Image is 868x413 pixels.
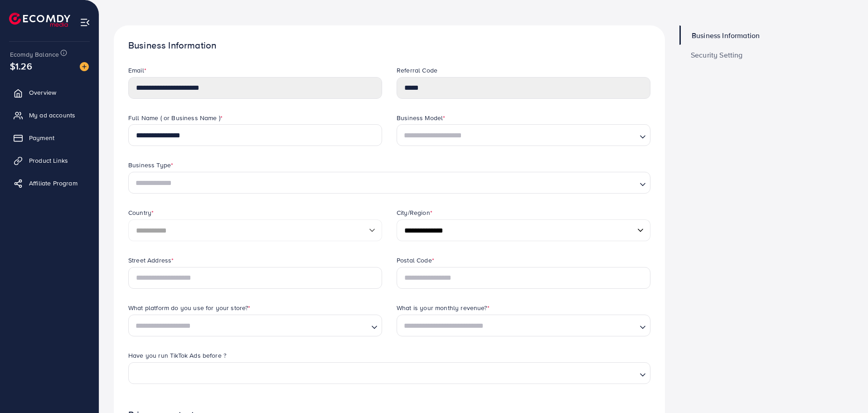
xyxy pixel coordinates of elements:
[397,113,445,122] label: Business Model
[128,40,650,51] h1: Business Information
[128,66,146,75] label: Email
[397,256,434,265] label: Postal Code
[7,151,92,170] a: Product Links
[397,124,650,146] div: Search for option
[7,129,92,147] a: Payment
[10,59,32,73] span: $1.26
[397,208,432,217] label: City/Region
[132,176,636,190] input: Search for option
[401,319,636,333] input: Search for option
[397,315,650,336] div: Search for option
[128,351,226,360] label: Have you run TikTok Ads before ?
[138,367,636,381] input: Search for option
[132,319,368,333] input: Search for option
[80,17,90,28] img: menu
[401,129,636,143] input: Search for option
[7,106,92,124] a: My ad accounts
[128,160,173,170] label: Business Type
[128,303,251,312] label: What platform do you use for your store?
[692,32,760,39] span: Business Information
[829,372,861,406] iframe: Chat
[128,256,174,265] label: Street Address
[10,50,59,59] span: Ecomdy Balance
[29,111,75,120] span: My ad accounts
[397,66,437,75] label: Referral Code
[691,51,743,58] span: Security Setting
[7,174,92,192] a: Affiliate Program
[7,83,92,102] a: Overview
[29,179,78,188] span: Affiliate Program
[397,303,490,312] label: What is your monthly revenue?
[29,88,56,97] span: Overview
[128,172,650,194] div: Search for option
[29,156,68,165] span: Product Links
[128,315,382,336] div: Search for option
[128,208,154,217] label: Country
[128,113,223,122] label: Full Name ( or Business Name )
[9,13,70,27] img: logo
[128,362,650,384] div: Search for option
[80,62,89,71] img: image
[29,133,54,142] span: Payment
